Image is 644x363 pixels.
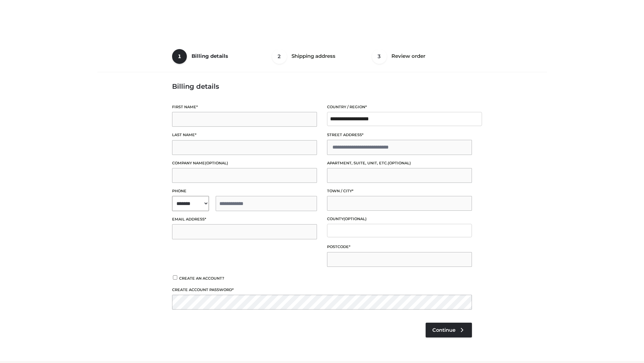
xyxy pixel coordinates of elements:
span: Review order [391,53,425,59]
label: Apartment, suite, unit, etc. [327,160,472,166]
input: Create an account? [172,275,178,280]
span: Continue [432,327,455,333]
label: Create account password [172,287,472,293]
label: Country / Region [327,104,472,110]
label: First name [172,104,317,110]
span: Create an account? [179,276,224,281]
label: Company name [172,160,317,166]
label: Street address [327,132,472,138]
a: Continue [426,323,472,337]
label: Phone [172,188,317,194]
span: 3 [372,49,387,64]
span: Billing details [192,53,228,59]
span: (optional) [343,216,367,221]
h3: Billing details [172,82,472,90]
label: Email address [172,216,317,223]
label: Last name [172,132,317,138]
span: (optional) [205,161,228,165]
span: (optional) [388,161,411,165]
span: 1 [172,49,187,64]
label: Postcode [327,244,472,250]
span: Shipping address [291,53,335,59]
label: Town / City [327,188,472,194]
span: 2 [272,49,287,64]
label: County [327,216,472,222]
